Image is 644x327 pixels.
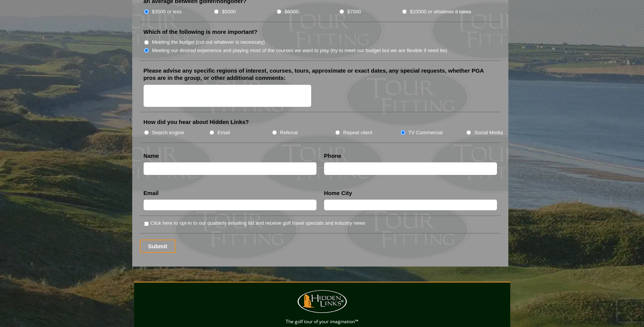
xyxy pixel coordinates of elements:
p: The golf tour of your imagination™ [136,317,508,326]
label: TV Commercial [408,129,443,137]
label: Please advise any specific regions of interest, courses, tours, approximate or exact dates, any s... [144,67,497,82]
label: Search engine [152,129,184,137]
label: Email [217,129,230,137]
label: Repeat client [343,129,372,137]
input: Submit [140,240,176,253]
label: Meeting the budget (cut out whatever is necessary) [152,38,265,46]
label: Click here to opt-in to our quarterly emailing list and receive golf travel specials and industry... [150,219,365,227]
label: Which of the following is more important? [144,28,258,36]
label: Name [144,152,159,160]
label: $10000 or whatever it takes [410,8,471,16]
label: $6000 [285,8,298,16]
label: Email [144,189,159,197]
label: Social Media [474,129,503,137]
label: $5000 [222,8,236,16]
label: Referral [280,129,298,137]
label: Phone [324,152,342,160]
label: Meeting our desired experience and playing most of the courses we want to play (try to meet our b... [152,47,448,54]
label: $3500 or less [152,8,182,16]
label: How did you hear about Hidden Links? [144,118,249,126]
label: $7000 [347,8,361,16]
label: Home City [324,189,352,197]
